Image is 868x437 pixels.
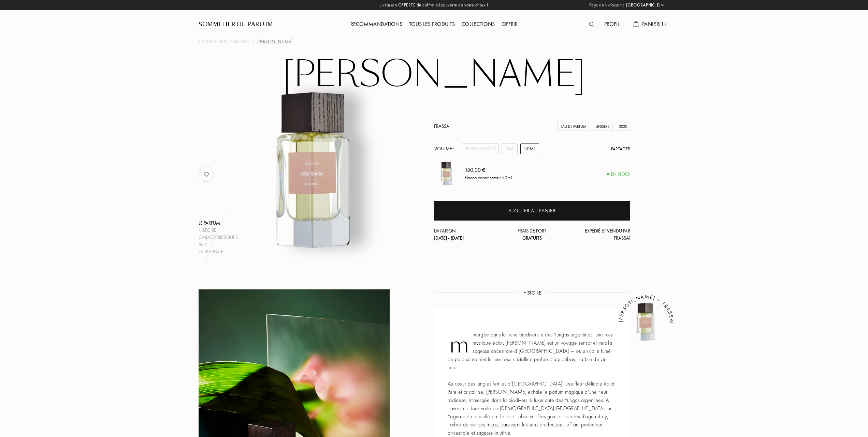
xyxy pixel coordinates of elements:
[589,2,624,9] span: Pays de livraison :
[263,56,605,93] h1: [PERSON_NAME]
[601,20,623,29] div: Profil
[614,235,630,241] span: Frassaï
[589,22,594,27] img: search_icn.svg
[434,161,460,186] img: Rosa Sacra Frassai
[462,144,499,154] div: Echantillon
[593,122,612,131] div: Unisexe
[642,20,666,28] span: Panier ( 1 )
[458,20,498,28] a: Collections
[252,38,255,45] div: /
[508,207,555,215] div: Ajouter au panier
[199,248,238,255] div: La marque
[199,220,238,227] div: Le parfum
[616,122,630,131] div: 2020
[626,302,667,343] img: Rosa Sacra
[558,122,589,131] div: Eau de Parfum
[633,21,639,27] img: cart.svg
[465,174,512,181] div: Flacon vaporisateur 50mL
[660,2,665,7] img: arrow_w.png
[458,20,498,29] div: Collections
[347,20,406,28] a: Recommandations
[229,38,232,45] div: /
[234,38,250,45] a: Frassai
[434,123,450,129] a: Frassai
[434,235,464,241] span: [DATE] - [DATE]
[434,144,458,154] div: Volume :
[607,171,630,178] div: En stock
[257,38,292,45] div: [PERSON_NAME]
[498,20,521,29] div: Offrir
[199,241,238,248] div: Nez
[611,146,630,152] div: Partager
[465,166,512,174] div: 180,00 €
[498,20,521,28] a: Offrir
[199,20,273,29] a: Sommelier du Parfum
[520,144,539,154] div: 50mL
[406,20,458,29] div: Tous les produits
[565,227,630,242] div: Expédié et vendu par
[347,20,406,29] div: Recommandations
[500,227,565,242] div: Frais de port
[522,235,542,241] span: Gratuits
[199,38,227,45] a: Collections
[434,227,500,242] div: Livraison
[199,234,238,241] div: Caractéristiques
[601,20,623,28] a: Profil
[199,227,238,234] div: Histoire
[200,167,213,181] img: no_like_p.png
[502,144,518,154] div: 9mL
[232,87,401,255] img: Rosa Sacra Frassai
[406,20,458,28] a: Tous les produits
